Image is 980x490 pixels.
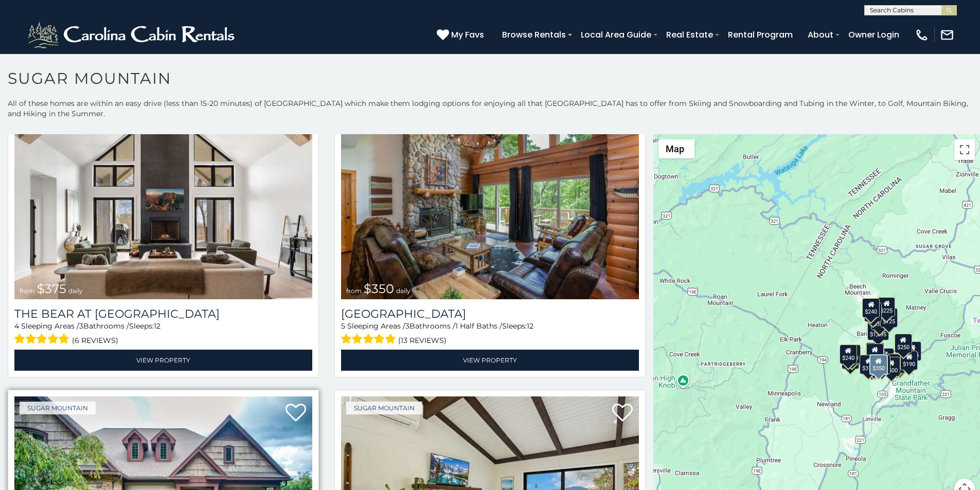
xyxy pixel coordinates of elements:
[14,100,312,299] a: The Bear At Sugar Mountain from $375 daily
[895,334,912,353] div: $250
[341,321,345,331] span: 5
[877,348,894,368] div: $200
[405,321,409,331] span: 3
[940,28,954,42] img: mail-regular-white.png
[883,357,900,376] div: $500
[14,100,312,299] img: The Bear At Sugar Mountain
[14,321,19,331] span: 4
[72,334,118,347] span: (6 reviews)
[497,26,571,44] a: Browse Rentals
[398,334,447,347] span: (13 reviews)
[364,281,394,296] span: $350
[341,100,639,299] a: Grouse Moor Lodge from $350 daily
[14,307,312,321] h3: The Bear At Sugar Mountain
[341,307,639,321] a: [GEOGRAPHIC_DATA]
[866,343,884,363] div: $300
[341,321,639,347] div: Sleeping Areas / Bathrooms / Sleeps:
[878,297,896,317] div: $225
[451,28,484,41] span: My Favs
[341,307,639,321] h3: Grouse Moor Lodge
[286,403,306,424] a: Add to favorites
[658,139,694,158] button: Change map style
[14,321,312,347] div: Sleeping Areas / Bathrooms / Sleeps:
[14,307,312,321] a: The Bear At [GEOGRAPHIC_DATA]
[346,402,422,414] a: Sugar Mountain
[396,287,411,295] span: daily
[867,321,889,340] div: $1,095
[866,342,883,362] div: $190
[612,403,633,424] a: Add to favorites
[37,281,66,296] span: $375
[14,350,312,371] a: View Property
[26,20,239,50] img: White-1-2.png
[954,139,975,160] button: Toggle fullscreen view
[840,344,857,364] div: $240
[527,321,533,331] span: 12
[154,321,161,331] span: 12
[455,321,502,331] span: 1 Half Baths /
[341,100,639,299] img: Grouse Moor Lodge
[869,354,888,375] div: $350
[68,287,83,295] span: daily
[904,341,921,361] div: $155
[20,287,35,295] span: from
[803,26,839,44] a: About
[863,298,880,318] div: $240
[723,26,798,44] a: Rental Program
[888,354,905,373] div: $195
[661,26,718,44] a: Real Estate
[79,321,83,331] span: 3
[880,308,898,328] div: $125
[860,355,878,374] div: $375
[666,143,684,154] span: Map
[901,351,918,370] div: $190
[341,350,639,371] a: View Property
[346,287,362,295] span: from
[437,28,487,42] a: My Favs
[20,402,96,414] a: Sugar Mountain
[576,26,656,44] a: Local Area Guide
[915,28,929,42] img: phone-regular-white.png
[843,26,904,44] a: Owner Login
